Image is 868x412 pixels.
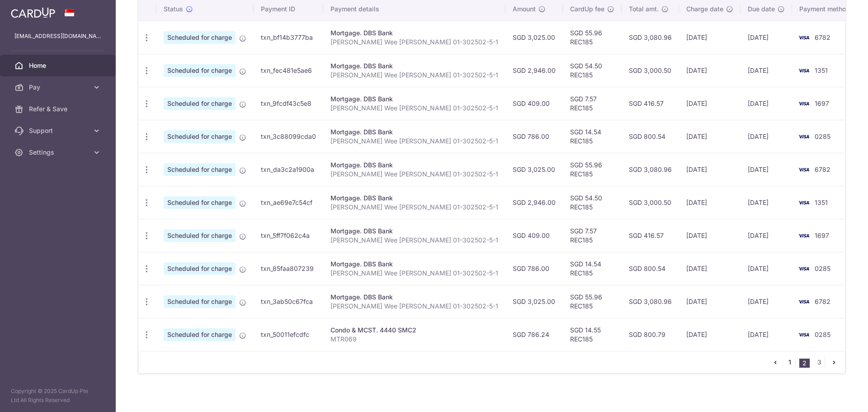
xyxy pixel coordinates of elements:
[563,285,622,318] td: SGD 55.96 REC185
[570,5,604,14] span: CardUp fee
[622,87,679,120] td: SGD 416.57
[815,66,828,74] span: 1351
[330,260,498,269] div: Mortgage. DBS Bank
[563,153,622,186] td: SGD 55.96 REC185
[330,128,498,137] div: Mortgage. DBS Bank
[330,104,498,113] p: [PERSON_NAME] Wee [PERSON_NAME] 01-302502-5-1
[29,104,89,114] span: Refer & Save
[815,166,830,173] span: 6782
[679,219,741,252] td: [DATE]
[679,285,741,318] td: [DATE]
[795,263,813,274] img: Bank Card
[164,31,236,44] span: Scheduled for charge
[795,197,813,208] img: Bank Card
[29,148,89,157] span: Settings
[622,252,679,285] td: SGD 800.54
[330,302,498,311] p: [PERSON_NAME] Wee [PERSON_NAME] 01-302502-5-1
[629,5,659,14] span: Total amt.
[330,161,498,170] div: Mortgage. DBS Bank
[505,21,563,54] td: SGD 3,025.00
[330,326,498,335] div: Condo & MCST. 4440 SMC2
[770,351,845,373] nav: pager
[164,163,236,176] span: Scheduled for charge
[14,32,101,41] p: [EMAIL_ADDRESS][DOMAIN_NAME]
[679,318,741,351] td: [DATE]
[330,203,498,212] p: [PERSON_NAME] Wee [PERSON_NAME] 01-302502-5-1
[254,252,323,285] td: txn_85faa807239
[164,262,236,275] span: Scheduled for charge
[29,126,89,135] span: Support
[330,38,498,47] p: [PERSON_NAME] Wee [PERSON_NAME] 01-302502-5-1
[748,5,775,14] span: Due date
[622,54,679,87] td: SGD 3,000.50
[505,318,563,351] td: SGD 786.24
[795,98,813,109] img: Bank Card
[164,196,236,209] span: Scheduled for charge
[795,230,813,241] img: Bank Card
[330,236,498,245] p: [PERSON_NAME] Wee [PERSON_NAME] 01-302502-5-1
[254,54,323,87] td: txn_fec481e5ae6
[815,298,830,305] span: 6782
[679,153,741,186] td: [DATE]
[164,229,236,242] span: Scheduled for charge
[815,265,830,272] span: 0285
[505,54,563,87] td: SGD 2,946.00
[330,28,498,38] div: Mortgage. DBS Bank
[505,252,563,285] td: SGD 786.00
[164,5,183,14] span: Status
[505,285,563,318] td: SGD 3,025.00
[741,21,792,54] td: [DATE]
[741,54,792,87] td: [DATE]
[679,87,741,120] td: [DATE]
[254,153,323,186] td: txn_da3c2a1900a
[622,21,679,54] td: SGD 3,080.96
[741,153,792,186] td: [DATE]
[795,164,813,175] img: Bank Card
[563,252,622,285] td: SGD 14.54 REC185
[330,71,498,80] p: [PERSON_NAME] Wee [PERSON_NAME] 01-302502-5-1
[679,252,741,285] td: [DATE]
[164,64,236,77] span: Scheduled for charge
[164,328,236,341] span: Scheduled for charge
[330,62,498,71] div: Mortgage. DBS Bank
[622,153,679,186] td: SGD 3,080.96
[254,219,323,252] td: txn_5ff7f062c4a
[330,194,498,203] div: Mortgage. DBS Bank
[563,21,622,54] td: SGD 55.96 REC185
[330,293,498,302] div: Mortgage. DBS Bank
[815,99,829,107] span: 1697
[505,120,563,153] td: SGD 786.00
[330,335,498,344] p: MTR069
[815,331,830,338] span: 0285
[815,232,829,239] span: 1697
[330,269,498,278] p: [PERSON_NAME] Wee [PERSON_NAME] 01-302502-5-1
[330,227,498,236] div: Mortgage. DBS Bank
[814,357,825,368] a: 3
[799,359,810,368] li: 2
[254,21,323,54] td: txn_bf14b3777ba
[622,219,679,252] td: SGD 416.57
[815,133,830,140] span: 0285
[505,87,563,120] td: SGD 409.00
[563,318,622,351] td: SGD 14.55 REC185
[741,87,792,120] td: [DATE]
[795,32,813,43] img: Bank Card
[563,87,622,120] td: SGD 7.57 REC185
[795,296,813,307] img: Bank Card
[622,318,679,351] td: SGD 800.79
[622,285,679,318] td: SGD 3,080.96
[513,5,536,14] span: Amount
[741,285,792,318] td: [DATE]
[741,120,792,153] td: [DATE]
[254,318,323,351] td: txn_50011efcdfc
[254,186,323,219] td: txn_ae69e7c54cf
[254,285,323,318] td: txn_3ab50c67fca
[505,153,563,186] td: SGD 3,025.00
[795,131,813,142] img: Bank Card
[795,65,813,76] img: Bank Card
[741,186,792,219] td: [DATE]
[622,120,679,153] td: SGD 800.54
[679,54,741,87] td: [DATE]
[563,219,622,252] td: SGD 7.57 REC185
[505,219,563,252] td: SGD 409.00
